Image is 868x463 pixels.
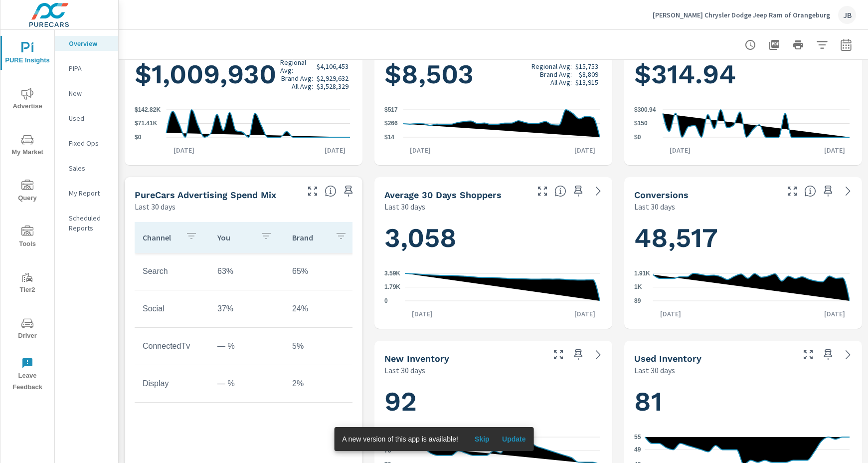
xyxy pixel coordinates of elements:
[820,347,836,363] span: Save this to your personalized report
[69,63,110,73] p: PIPA
[284,259,359,284] td: 65%
[167,145,201,155] p: [DATE]
[634,120,648,127] text: $150
[3,317,51,342] span: Driver
[3,226,51,250] span: Tools
[470,435,494,444] span: Skip
[3,271,51,296] span: Tier2
[135,296,209,321] td: Social
[384,270,400,277] text: 3.59K
[579,70,598,78] p: $8,809
[69,88,110,98] p: New
[534,183,550,199] button: Make Fullscreen
[554,185,566,197] span: A rolling 30 day total of daily Shoppers on the dealership website, averaged over the selected da...
[836,35,856,55] button: Select Date Range
[209,296,284,321] td: 37%
[135,120,158,127] text: $71.41K
[550,347,566,363] button: Make Fullscreen
[209,371,284,396] td: — %
[0,30,54,397] div: nav menu
[317,62,348,70] p: $4,106,453
[502,435,526,444] span: Update
[3,180,51,204] span: Query
[634,385,852,419] h1: 81
[567,309,602,319] p: [DATE]
[570,347,586,363] span: Save this to your personalized report
[217,232,252,242] p: You
[634,201,675,213] p: Last 30 days
[55,61,118,76] div: PIPA
[634,284,642,291] text: 1K
[69,213,110,233] p: Scheduled Reports
[55,36,118,51] div: Overview
[634,446,641,453] text: 49
[55,86,118,101] div: New
[634,353,701,364] h5: Used Inventory
[590,183,606,199] a: See more details in report
[634,297,641,304] text: 89
[384,353,449,364] h5: New Inventory
[3,134,51,158] span: My Market
[384,364,425,376] p: Last 30 days
[784,183,800,199] button: Make Fullscreen
[384,448,391,455] text: 76
[800,347,816,363] button: Make Fullscreen
[570,183,586,199] span: Save this to your personalized report
[317,74,348,82] p: $2,929,632
[634,434,641,441] text: 55
[838,6,856,24] div: JB
[384,106,398,113] text: $517
[634,57,852,91] h1: $314.94
[384,57,602,91] h1: $8,503
[590,347,606,363] a: See more details in report
[341,183,356,199] span: Save this to your personalized report
[292,232,327,242] p: Brand
[135,134,142,141] text: $0
[69,138,110,148] p: Fixed Ops
[384,297,388,304] text: 0
[280,58,313,74] p: Regional Avg:
[284,296,359,321] td: 24%
[317,82,348,90] p: $3,528,329
[384,201,425,213] p: Last 30 days
[634,134,641,141] text: $0
[812,35,832,55] button: Apply Filters
[305,183,321,199] button: Make Fullscreen
[384,120,398,127] text: $266
[575,62,598,70] p: $15,753
[135,334,209,359] td: ConnectedTv
[284,334,359,359] td: 5%
[653,10,830,19] p: [PERSON_NAME] Chrysler Dodge Jeep Ram of Orangeburg
[135,57,352,91] h1: $1,009,930
[498,431,530,447] button: Update
[634,364,675,376] p: Last 30 days
[318,145,352,155] p: [DATE]
[69,163,110,173] p: Sales
[281,74,313,82] p: Brand Avg:
[634,190,689,200] h5: Conversions
[135,371,209,396] td: Display
[840,347,856,363] a: See more details in report
[820,183,836,199] span: Save this to your personalized report
[384,385,602,419] h1: 92
[403,145,438,155] p: [DATE]
[55,111,118,126] div: Used
[292,82,313,90] p: All Avg:
[69,188,110,198] p: My Report
[634,221,852,255] h1: 48,517
[135,106,161,113] text: $142.82K
[550,78,572,86] p: All Avg:
[764,35,784,55] button: "Export Report to PDF"
[804,185,816,197] span: The number of dealer-specified goals completed by a visitor. [Source: This data is provided by th...
[653,309,688,319] p: [DATE]
[634,270,650,277] text: 1.91K
[342,435,458,443] span: A new version of this app is available!
[135,190,276,200] h5: PureCars Advertising Spend Mix
[384,134,394,141] text: $14
[817,145,852,155] p: [DATE]
[3,357,51,393] span: Leave Feedback
[405,309,440,319] p: [DATE]
[663,145,697,155] p: [DATE]
[284,371,359,396] td: 2%
[3,42,51,66] span: PURE Insights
